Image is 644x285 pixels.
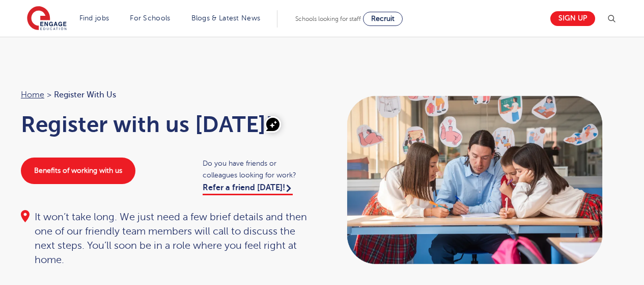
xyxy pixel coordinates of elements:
[79,14,109,22] a: Find jobs
[191,14,261,22] a: Blogs & Latest News
[363,12,403,26] a: Recruit
[21,158,135,184] a: Benefits of working with us
[21,88,312,101] nav: breadcrumb
[130,14,170,22] a: For Schools
[371,15,395,22] span: Recruit
[21,112,312,137] h1: Register with us [DATE]!
[21,210,312,267] div: It won’t take long. We just need a few brief details and then one of our friendly team members wi...
[203,158,312,181] span: Do you have friends or colleagues looking for work?
[27,6,67,32] img: Engage Education
[47,90,51,99] span: >
[550,11,595,26] a: Sign up
[21,90,44,99] a: Home
[295,15,361,22] span: Schools looking for staff
[54,88,116,101] span: Register with us
[203,183,293,195] a: Refer a friend [DATE]!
